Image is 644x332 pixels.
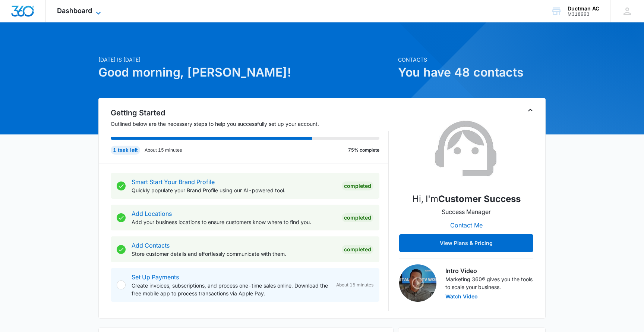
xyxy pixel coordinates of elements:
[132,242,170,249] a: Add Contacts
[399,264,436,302] img: Intro Video
[399,234,533,252] button: View Plans & Pricing
[132,210,172,217] a: Add Locations
[445,266,533,275] h3: Intro Video
[132,282,330,297] p: Create invoices, subscriptions, and process one-time sales online. Download the free mobile app t...
[336,282,373,288] span: About 15 minutes
[429,112,503,186] img: Customer Success
[132,218,336,226] p: Add your business locations to ensure customers know where to find you.
[438,193,521,204] strong: Customer Success
[57,7,92,15] span: Dashboard
[398,63,546,81] h1: You have 48 contacts
[348,147,379,153] p: 75% complete
[111,107,389,118] h2: Getting Started
[132,273,179,281] a: Set Up Payments
[568,6,599,12] div: account name
[111,120,389,128] p: Outlined below are the necessary steps to help you successfully set up your account.
[132,250,336,258] p: Store customer details and effortlessly communicate with them.
[342,213,373,222] div: Completed
[98,63,394,81] h1: Good morning, [PERSON_NAME]!
[445,275,533,291] p: Marketing 360® gives you the tools to scale your business.
[443,216,490,234] button: Contact Me
[445,294,478,299] button: Watch Video
[442,207,491,216] p: Success Manager
[98,56,394,63] p: [DATE] is [DATE]
[342,181,373,190] div: Completed
[342,245,373,254] div: Completed
[132,186,336,194] p: Quickly populate your Brand Profile using our AI-powered tool.
[398,56,546,63] p: Contacts
[412,192,521,206] p: Hi, I'm
[568,12,599,17] div: account id
[526,106,535,115] button: Toggle Collapse
[145,147,182,153] p: About 15 minutes
[132,178,215,186] a: Smart Start Your Brand Profile
[111,146,140,155] div: 1 task left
